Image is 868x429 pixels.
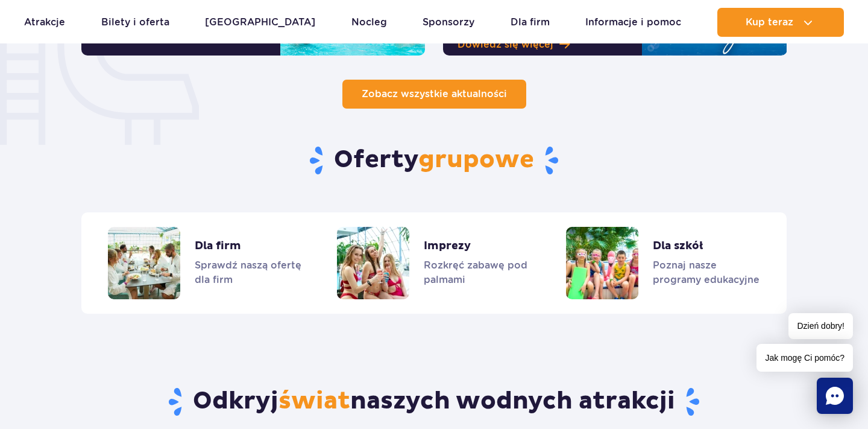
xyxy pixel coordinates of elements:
[101,8,169,37] a: Bilety i oferta
[24,8,65,37] a: Atrakcje
[788,313,853,339] span: Dzień dobry!
[756,344,853,372] span: Jak mogę Ci pomóc?
[418,145,534,175] span: grupowe
[423,8,474,37] a: Sponsorzy
[9,145,859,176] h2: Oferty
[108,227,302,299] a: Dla firm
[278,386,350,416] span: świat
[205,8,315,37] a: [GEOGRAPHIC_DATA]
[458,37,627,52] a: Dowiedz się więcej
[81,386,787,418] h2: Odkryj naszych wodnych atrakcji
[342,80,526,109] a: Zobacz wszystkie aktualności
[458,37,553,52] span: Dowiedz się więcej
[717,8,844,37] button: Kup teraz
[351,8,387,37] a: Nocleg
[817,378,853,414] div: Chat
[746,17,793,28] span: Kup teraz
[362,88,507,100] span: Zobacz wszystkie aktualności
[337,227,531,299] a: Imprezy
[585,8,681,37] a: Informacje i pomoc
[566,227,760,299] a: Dla szkół
[511,8,550,37] a: Dla firm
